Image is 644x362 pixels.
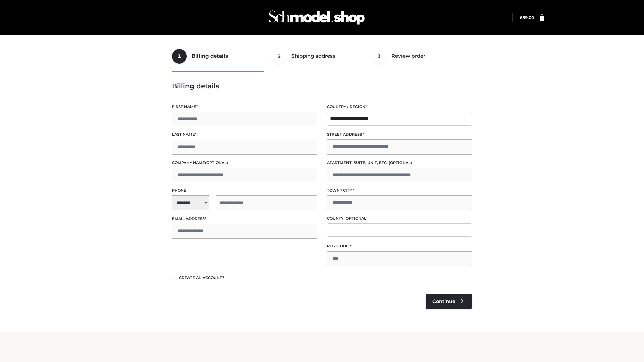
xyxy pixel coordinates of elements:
[432,298,455,304] span: Continue
[172,104,317,110] label: First name
[327,187,472,194] label: Town / City
[172,131,317,138] label: Last name
[205,160,228,165] span: (optional)
[327,160,472,166] label: Apartment, suite, unit, etc.
[172,216,317,222] label: Email address
[520,15,534,20] bdi: 89.00
[520,15,534,20] a: £89.00
[327,104,472,110] label: Country / Region
[266,4,367,31] img: Schmodel Admin 964
[389,160,412,165] span: (optional)
[172,82,472,90] h3: Billing details
[327,215,472,222] label: County
[172,160,317,166] label: Company name
[426,294,472,309] a: Continue
[179,275,224,280] span: Create an account?
[344,216,368,221] span: (optional)
[327,243,472,249] label: Postcode
[327,131,472,138] label: Street address
[172,187,317,194] label: Phone
[520,15,522,20] span: £
[172,275,178,279] input: Create an account?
